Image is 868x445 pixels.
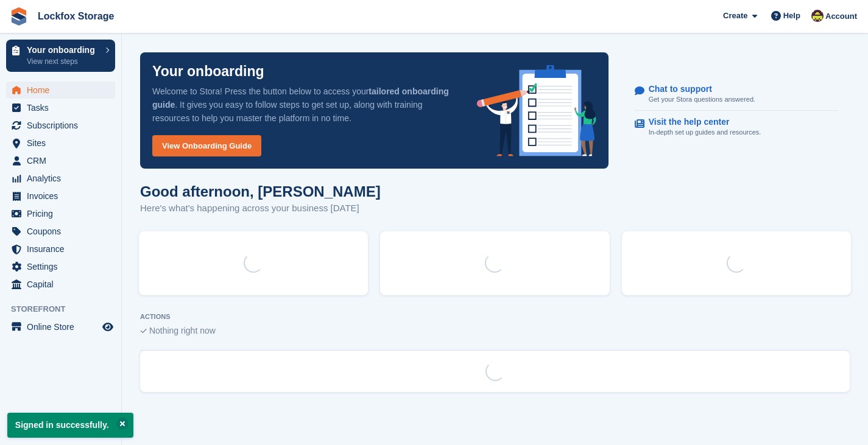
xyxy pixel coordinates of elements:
[6,240,115,258] a: menu
[6,170,115,187] a: menu
[27,82,100,99] span: Home
[140,313,850,321] p: ACTIONS
[825,10,857,23] span: Account
[152,85,457,125] p: Welcome to Stora! Press the button below to access your . It gives you easy to follow steps to ge...
[27,152,100,169] span: CRM
[152,135,261,156] a: View Onboarding Guide
[27,187,100,205] span: Invoices
[27,205,100,222] span: Pricing
[33,6,119,26] a: Lockfox Storage
[6,152,115,169] a: menu
[635,111,838,144] a: Visit the help center In-depth set up guides and resources.
[6,187,115,205] a: menu
[149,326,216,335] span: Nothing right now
[27,170,100,187] span: Analytics
[27,117,100,134] span: Subscriptions
[477,65,596,156] img: onboarding-info-6c161a55d2c0e0a8cae90662b2fe09162a5109e8cc188191df67fb4f79e88e88.svg
[6,40,115,72] a: Your onboarding View next steps
[635,78,838,111] a: Chat to support Get your Stora questions answered.
[6,318,115,335] a: menu
[27,223,100,240] span: Coupons
[27,135,100,152] span: Sites
[27,276,100,293] span: Capital
[6,276,115,293] a: menu
[649,84,746,94] p: Chat to support
[27,318,100,335] span: Online Store
[6,135,115,152] a: menu
[6,99,115,116] a: menu
[723,10,747,22] span: Create
[6,117,115,134] a: menu
[140,329,147,334] img: blank_slate_check_icon-ba018cac091ee9be17c0a81a6c232d5eb81de652e7a59be601be346b1b6ddf79.svg
[27,46,99,54] p: Your onboarding
[6,258,115,275] a: menu
[649,127,761,138] p: In-depth set up guides and resources.
[783,10,800,22] span: Help
[27,258,100,275] span: Settings
[10,7,28,26] img: stora-icon-8386f47178a22dfd0bd8f6a31ec36ba5ce8667c1dd55bd0f319d3a0aa187defe.svg
[27,99,100,116] span: Tasks
[811,10,824,22] img: Dan Shepherd
[649,94,755,105] p: Get your Stora questions answered.
[27,240,100,258] span: Insurance
[7,413,133,438] p: Signed in successfully.
[152,65,264,79] p: Your onboarding
[11,303,121,315] span: Storefront
[140,183,381,200] h1: Good afternoon, [PERSON_NAME]
[6,205,115,222] a: menu
[6,82,115,99] a: menu
[101,320,115,334] a: Preview store
[649,117,752,127] p: Visit the help center
[140,201,381,215] p: Here's what's happening across your business [DATE]
[27,56,99,67] p: View next steps
[6,223,115,240] a: menu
